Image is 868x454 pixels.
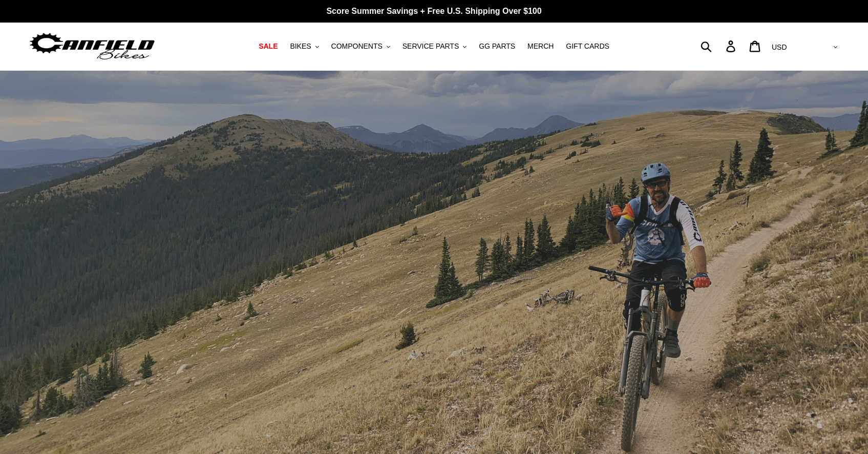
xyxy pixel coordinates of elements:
span: BIKES [290,42,311,51]
button: COMPONENTS [326,39,395,53]
a: GG PARTS [474,39,520,53]
span: SALE [259,42,278,51]
input: Search [706,35,732,57]
button: SERVICE PARTS [397,39,472,53]
a: SALE [253,39,283,53]
span: GG PARTS [479,42,515,51]
span: GIFT CARDS [566,42,609,51]
a: GIFT CARDS [561,39,615,53]
button: BIKES [285,39,324,53]
span: COMPONENTS [331,42,383,51]
a: MERCH [522,39,559,53]
span: MERCH [527,42,554,51]
span: SERVICE PARTS [403,42,459,51]
img: Canfield Bikes [28,30,156,63]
